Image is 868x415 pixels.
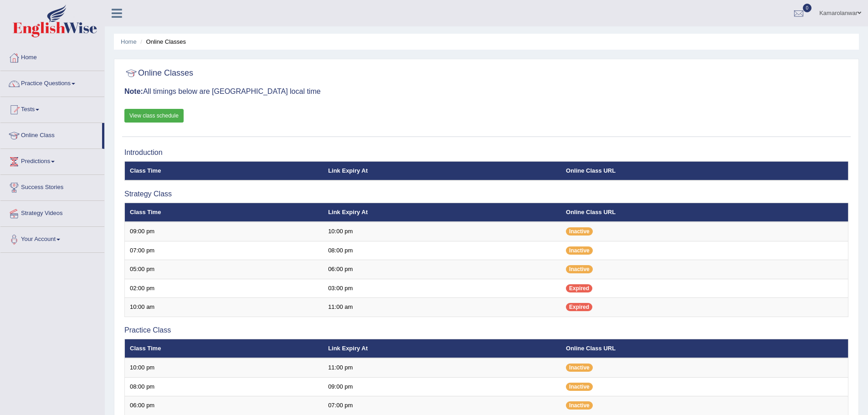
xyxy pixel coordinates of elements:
[323,358,561,377] td: 11:00 pm
[561,339,848,358] th: Online Class URL
[138,37,186,46] li: Online Classes
[125,260,324,279] td: 05:00 pm
[0,175,104,198] a: Success Stories
[323,377,561,396] td: 09:00 pm
[566,303,592,311] span: Expired
[561,161,848,180] th: Online Class URL
[125,279,324,298] td: 02:00 pm
[124,326,848,334] h3: Practice Class
[0,149,104,172] a: Predictions
[125,222,324,241] td: 09:00 pm
[124,190,848,198] h3: Strategy Class
[0,45,104,68] a: Home
[125,241,324,260] td: 07:00 pm
[124,87,143,95] b: Note:
[803,4,812,12] span: 0
[566,227,593,236] span: Inactive
[561,203,848,222] th: Online Class URL
[566,284,592,292] span: Expired
[323,241,561,260] td: 08:00 pm
[566,364,593,372] span: Inactive
[0,201,104,224] a: Strategy Videos
[323,279,561,298] td: 03:00 pm
[566,265,593,273] span: Inactive
[124,87,848,96] h3: All timings below are [GEOGRAPHIC_DATA] local time
[125,358,324,377] td: 10:00 pm
[125,161,324,180] th: Class Time
[125,203,324,222] th: Class Time
[0,97,104,120] a: Tests
[125,339,324,358] th: Class Time
[566,401,593,410] span: Inactive
[121,38,137,45] a: Home
[125,377,324,396] td: 08:00 pm
[125,298,324,317] td: 10:00 am
[323,203,561,222] th: Link Expiry At
[323,298,561,317] td: 11:00 am
[566,383,593,391] span: Inactive
[124,149,848,157] h3: Introduction
[0,71,104,94] a: Practice Questions
[323,260,561,279] td: 06:00 pm
[323,161,561,180] th: Link Expiry At
[0,123,102,146] a: Online Class
[566,246,593,255] span: Inactive
[323,339,561,358] th: Link Expiry At
[0,227,104,250] a: Your Account
[124,109,184,123] a: View class schedule
[124,67,193,80] h2: Online Classes
[323,222,561,241] td: 10:00 pm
